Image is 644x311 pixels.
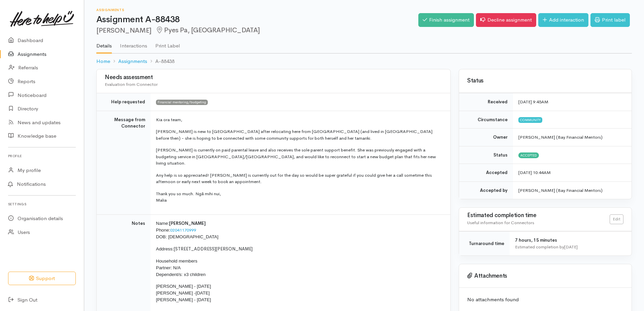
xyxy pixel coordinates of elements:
p: [PERSON_NAME] is new to [GEOGRAPHIC_DATA] after relocating here from [GEOGRAPHIC_DATA] (and lived... [156,128,442,141]
span: Financial mentoring/budgeting [156,100,208,105]
a: 02041170999 [170,227,196,233]
span: Community [518,117,542,123]
a: Interactions [120,34,147,53]
h6: Profile [8,151,76,161]
h3: Attachments [467,273,623,279]
h2: [PERSON_NAME] [96,27,418,34]
a: Add interaction [538,13,588,27]
a: Home [96,58,110,65]
time: [DATE] 9:45AM [518,99,548,105]
span: Household members Partner: N/A Dependent/s: x3 children [156,258,205,277]
h3: Status [467,78,623,84]
td: Received [459,93,513,111]
span: [PERSON_NAME] - [DATE] [PERSON_NAME] - [156,284,211,296]
p: Any help is so appreciated! [PERSON_NAME] is currently out for the day so would be super grateful... [156,172,442,185]
a: Print label [590,13,630,27]
td: Help requested [97,93,151,111]
span: Accepted [518,152,539,158]
span: Address: [156,246,174,251]
span: DOB: [DEMOGRAPHIC_DATA] [156,234,218,239]
h3: Needs assessment [105,74,442,81]
p: No attachments found [467,296,623,304]
span: Name: [156,221,169,226]
span: [PERSON_NAME] (Bay Financial Mentors) [518,134,603,140]
span: [DATE] [196,290,210,296]
span: Phone: [156,228,170,233]
span: 7 hours, 15 minutes [515,237,557,243]
h3: Estimated completion time [467,212,610,219]
td: Message from Connector [97,111,151,214]
td: Status [459,146,513,164]
a: Decline assignment [476,13,536,27]
td: [PERSON_NAME] (Bay Financial Mentors) [513,181,632,199]
span: [PERSON_NAME] [169,220,206,226]
a: Edit [610,214,623,224]
h6: Settings [8,200,76,209]
td: Accepted by [459,181,513,199]
td: Accepted [459,164,513,182]
span: [PERSON_NAME] - [DATE] [156,297,211,302]
p: Thank you so much. Ngā mihi nui, Malia [156,191,442,204]
a: Finish assignment [418,13,474,27]
a: Assignments [118,58,147,65]
td: Turnaround time [459,232,510,256]
li: A-88438 [147,58,174,65]
span: Useful information for Connectors [467,220,534,226]
span: Pyes Pa, [GEOGRAPHIC_DATA] [156,26,260,34]
nav: breadcrumb [96,54,632,69]
h6: Assignments [96,8,418,12]
span: [STREET_ADDRESS][PERSON_NAME] [174,246,253,252]
button: Support [8,272,76,285]
h1: Assignment A-88438 [96,15,418,25]
time: [DATE] [564,244,578,250]
p: Kia ora team, [156,116,442,123]
td: Owner [459,129,513,146]
a: Print Label [155,34,180,53]
time: [DATE] 10:44AM [518,170,551,175]
td: Circumstance [459,111,513,129]
div: Estimated completion by [515,244,623,250]
p: [PERSON_NAME] is currently on paid parental leave and also receives the sole parent support benef... [156,147,442,167]
span: Evaluation from Connector [105,81,158,87]
a: Details [96,34,112,54]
